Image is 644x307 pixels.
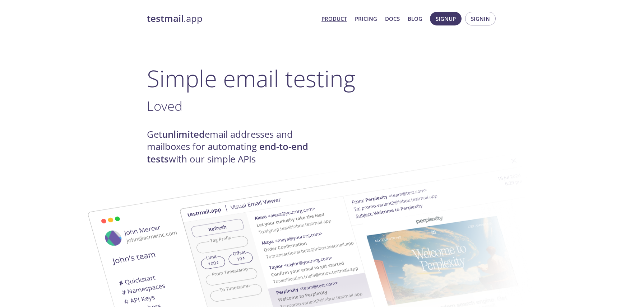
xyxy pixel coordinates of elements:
h1: Simple email testing [147,65,497,92]
span: Signup [436,14,456,23]
a: testmail.app [147,13,316,25]
a: Pricing [355,14,377,23]
a: Product [321,14,347,23]
h4: Get email addresses and mailboxes for automating with our simple APIs [147,128,322,165]
strong: unlimited [162,128,205,141]
span: Signin [471,14,490,23]
a: Blog [408,14,422,23]
strong: testmail [147,12,184,25]
a: Docs [385,14,400,23]
span: Loved [147,97,182,115]
strong: end-to-end tests [147,140,308,165]
button: Signup [430,12,462,25]
button: Signin [465,12,496,25]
